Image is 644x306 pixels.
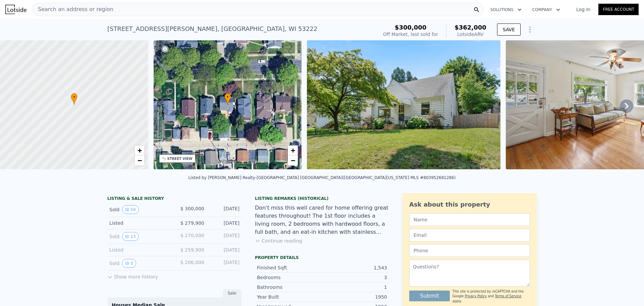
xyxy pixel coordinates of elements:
[33,5,113,13] span: Search an address or region
[109,232,169,241] div: Sold
[322,294,387,300] div: 1950
[452,289,530,304] div: This site is protected by reCAPTCHA and the Google and apply.
[210,247,239,253] div: [DATE]
[122,205,139,214] button: View historical data
[255,204,389,236] div: Don't miss this well cared for home offering great features throughout! The 1st floor includes a ...
[257,264,322,271] div: Finished Sqft
[255,255,389,260] div: Property details
[307,40,500,169] img: Sale: 167083758 Parcel: 101292459
[224,94,231,100] span: •
[107,271,158,280] button: Show more history
[454,31,486,38] div: Lotside ARV
[210,232,239,241] div: [DATE]
[257,294,322,300] div: Year Built
[180,260,204,265] span: $ 206,000
[257,274,322,281] div: Bedrooms
[383,31,438,38] div: Off Market, last sold for
[107,196,241,203] div: LISTING & SALE HISTORY
[109,247,169,253] div: Listed
[137,146,142,155] span: +
[409,213,530,226] input: Name
[485,4,527,16] button: Solutions
[210,220,239,226] div: [DATE]
[71,94,77,100] span: •
[523,23,537,36] button: Show Options
[224,93,231,105] div: •
[122,232,139,241] button: View historical data
[322,274,387,281] div: 3
[135,156,145,166] a: Zoom out
[122,259,136,268] button: View historical data
[288,145,298,156] a: Zoom in
[71,93,77,105] div: •
[107,24,317,34] div: [STREET_ADDRESS][PERSON_NAME] , [GEOGRAPHIC_DATA] , WI 53222
[568,6,598,13] a: Log In
[180,206,204,211] span: $ 300,000
[180,220,204,226] span: $ 279,900
[180,247,204,253] span: $ 259,900
[109,220,169,226] div: Listed
[288,156,298,166] a: Zoom out
[465,294,487,298] a: Privacy Policy
[137,156,142,165] span: −
[291,156,295,165] span: −
[109,259,169,268] div: Sold
[527,4,566,16] button: Company
[395,24,427,31] span: $300,000
[409,229,530,242] input: Email
[322,264,387,271] div: 1,543
[409,291,450,301] button: Submit
[409,200,530,209] div: Ask about this property
[223,289,241,298] div: Sale
[409,244,530,257] input: Phone
[135,145,145,156] a: Zoom in
[188,175,455,180] div: Listed by [PERSON_NAME] Realty-[GEOGRAPHIC_DATA] [GEOGRAPHIC_DATA] ([GEOGRAPHIC_DATA][US_STATE] M...
[210,259,239,268] div: [DATE]
[257,284,322,291] div: Bathrooms
[255,196,389,201] div: Listing Remarks (Historical)
[291,146,295,155] span: +
[454,24,486,31] span: $362,000
[322,284,387,291] div: 1
[109,205,169,214] div: Sold
[497,24,521,36] button: SAVE
[167,156,193,161] div: STREET VIEW
[210,205,239,214] div: [DATE]
[5,5,26,14] img: Lotside
[180,233,204,238] span: $ 270,000
[495,294,521,298] a: Terms of Service
[255,237,302,244] button: Continue reading
[598,4,639,15] a: Free Account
